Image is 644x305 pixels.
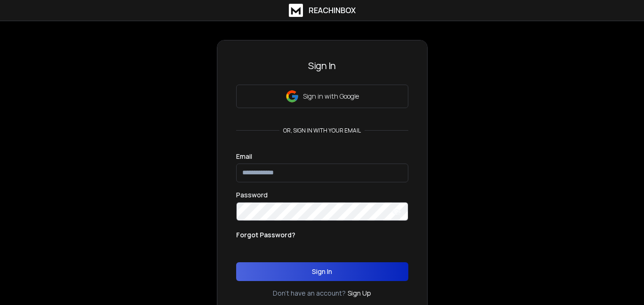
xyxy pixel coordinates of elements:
[348,289,371,298] a: Sign Up
[303,92,359,101] p: Sign in with Google
[236,192,268,198] label: Password
[236,153,252,160] label: Email
[309,5,356,16] h1: ReachInbox
[279,127,365,134] p: or, sign in with your email
[289,4,303,17] img: logo
[236,262,408,281] button: Sign In
[273,289,346,298] p: Don't have an account?
[236,85,408,108] button: Sign in with Google
[289,4,356,17] a: ReachInbox
[236,230,295,240] p: Forgot Password?
[236,59,408,72] h3: Sign In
